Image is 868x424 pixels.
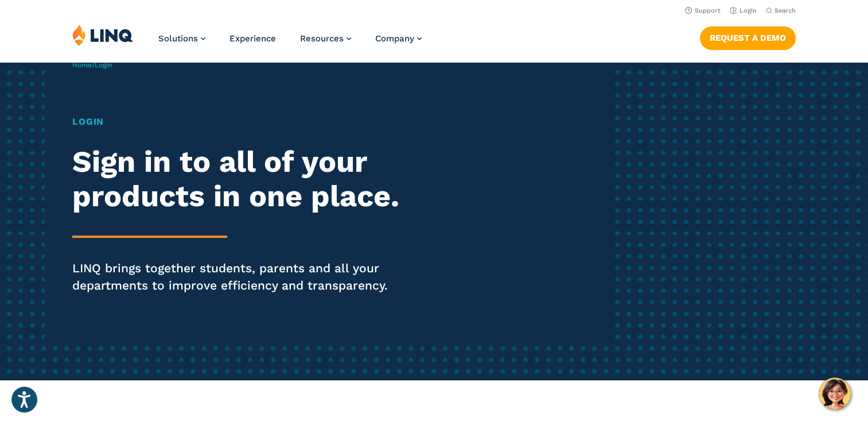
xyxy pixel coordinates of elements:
p: LINQ brings together students, parents and all your departments to improve efficiency and transpa... [72,260,407,294]
a: Support [685,7,721,14]
a: Experience [229,33,276,44]
button: Hello, have a question? Let’s chat. [819,377,851,410]
a: Login [730,7,757,14]
button: Open Search Bar [766,6,796,15]
a: Company [375,33,422,44]
span: Login [95,61,112,69]
a: Solutions [158,33,205,44]
img: LINQ | K‑12 Software [72,24,133,46]
span: Company [375,33,414,44]
a: Resources [300,33,351,44]
nav: Primary Navigation [158,24,422,62]
span: Resources [300,33,344,44]
a: Home [72,61,92,69]
h1: Login [72,115,407,129]
span: Solutions [158,33,198,44]
a: Request a Demo [700,26,796,49]
h2: Sign in to all of your products in one place. [72,145,407,214]
span: / [72,61,112,69]
nav: Button Navigation [700,24,796,49]
span: Search [774,7,796,14]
